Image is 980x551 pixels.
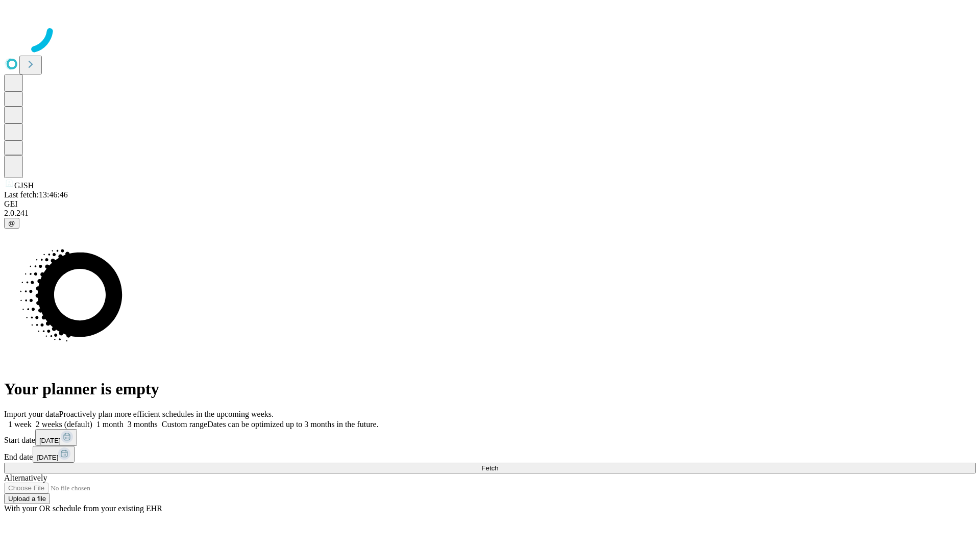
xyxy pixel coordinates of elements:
[481,464,498,472] span: Fetch
[4,504,162,513] span: With your OR schedule from your existing EHR
[96,420,124,429] span: 1 month
[8,219,15,227] span: @
[39,437,61,444] span: [DATE]
[4,199,976,209] div: GEI
[35,429,77,446] button: [DATE]
[4,190,68,199] span: Last fetch: 13:46:46
[4,209,976,218] div: 2.0.241
[36,420,92,429] span: 2 weeks (default)
[14,181,34,190] span: GJSH
[4,380,976,398] h1: Your planner is empty
[4,429,976,446] div: Start date
[4,463,976,473] button: Fetch
[4,493,50,504] button: Upload a file
[33,446,75,463] button: [DATE]
[8,420,32,429] span: 1 week
[37,454,58,461] span: [DATE]
[4,446,976,463] div: End date
[4,473,47,482] span: Alternatively
[162,420,207,429] span: Custom range
[207,420,378,429] span: Dates can be optimized up to 3 months in the future.
[128,420,158,429] span: 3 months
[59,410,274,418] span: Proactively plan more efficient schedules in the upcoming weeks.
[4,410,59,418] span: Import your data
[4,218,19,229] button: @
